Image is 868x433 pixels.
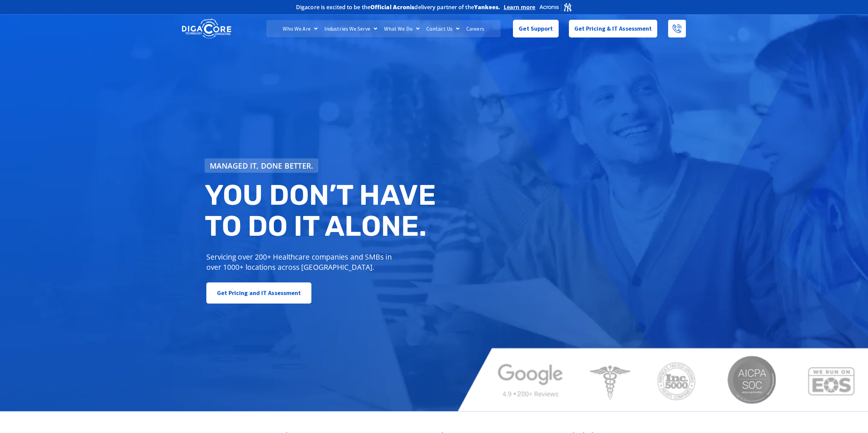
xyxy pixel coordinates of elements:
[210,162,313,169] span: Managed IT, done better.
[381,20,423,37] a: What We Do
[504,4,535,11] a: Learn more
[569,20,658,37] a: Get Pricing & IT Assessment
[205,180,439,242] h2: You don’t have to do IT alone.
[182,18,231,40] img: DigaCore Technology Consulting
[513,20,558,37] a: Get Support
[266,20,500,37] nav: Menu
[217,286,301,300] span: Get Pricing and IT Assessment
[519,22,553,35] span: Get Support
[423,20,463,37] a: Contact Us
[474,3,500,11] b: Yankees.
[279,20,321,37] a: Who We Are
[206,252,397,272] p: Servicing over 200+ Healthcare companies and SMBs in over 1000+ locations across [GEOGRAPHIC_DATA].
[539,2,572,12] img: Acronis
[206,282,312,304] a: Get Pricing and IT Assessment
[574,22,652,35] span: Get Pricing & IT Assessment
[463,20,488,37] a: Careers
[296,4,500,10] h2: Digacore is excited to be the delivery partner of the
[205,158,319,173] a: Managed IT, done better.
[321,20,381,37] a: Industries We Serve
[370,3,415,11] b: Official Acronis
